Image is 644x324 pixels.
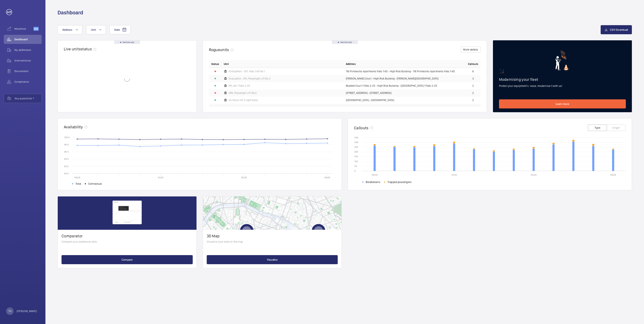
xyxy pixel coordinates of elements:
[499,99,626,108] a: Learn more
[64,165,69,167] text: 92 %
[346,77,438,80] span: [PERSON_NAME] Court - High Risk Building - [PERSON_NAME][GEOGRAPHIC_DATA]
[64,172,69,175] text: 90 %
[58,25,82,34] button: Address
[241,176,247,179] text: 05/25
[346,62,356,66] span: Address
[224,62,229,66] span: Unit
[354,150,358,153] text: 200
[114,40,140,44] div: Real time data
[607,125,626,131] button: Origin
[207,240,338,244] p: Visualize your data on the map
[461,47,480,53] button: More details
[14,37,42,41] span: Dashboard
[354,125,369,130] h2: Callouts
[588,125,607,131] button: Type
[64,125,83,129] h2: Availability
[114,28,120,31] span: Date
[209,47,235,52] h2: Rogue
[499,77,626,82] h2: Modernising your fleet
[332,40,358,44] div: Real time data
[8,309,11,313] p: TH
[62,240,193,244] p: Compare your addresses data
[354,170,356,172] text: 0
[229,77,271,80] span: Evacuation - EPL Passenger Lift No 2
[499,84,626,88] p: Protect your equipment's value, modernise it with us!
[354,155,358,158] text: 150
[14,59,42,62] span: Interventions
[91,28,96,31] span: Unit
[34,27,39,31] span: Beta
[86,25,106,34] button: Unit
[14,69,42,73] span: Documents
[220,47,235,52] span: units
[110,25,131,34] button: Date
[346,99,394,101] span: [GEOGRAPHIC_DATA] - [GEOGRAPHIC_DATA]
[229,92,257,94] span: MRL Passenger Lift SELE
[472,99,474,101] span: 2
[62,255,193,264] button: Compare
[58,9,83,16] h1: Dashboard
[62,234,193,238] h2: Comparator
[14,80,42,84] span: Compliance
[229,70,265,73] span: Firefighters - EPL Flats 1-65 No 1
[207,255,338,264] button: Visualize
[531,174,537,176] text: 05/25
[346,70,455,73] span: 116 Printworks Apartments Flats 1-65 - High Risk Building - 116 Printworks Apartments Flats 1-65
[472,77,474,80] span: 3
[64,143,69,146] text: 98 %
[472,92,474,94] span: 2
[211,62,219,66] p: Status
[610,28,628,31] span: CSV Download
[81,47,98,51] span: status
[88,182,102,186] span: Contractual
[354,141,358,144] text: 300
[64,47,98,51] h2: Live units
[601,25,632,34] button: CSV Download
[472,70,474,73] span: 6
[64,158,69,160] text: 94 %
[346,92,391,94] span: [STREET_ADDRESS] - [STREET_ADDRESS]
[17,309,37,313] p: [PERSON_NAME]
[372,174,378,176] text: 09/24
[354,165,357,167] text: 50
[64,136,70,139] text: 100 %
[555,50,569,71] img: marketing-card.svg
[15,97,41,100] span: Any questions ?
[207,234,338,238] h2: 3D Map
[610,174,616,176] text: 09/25
[354,146,358,148] text: 250
[14,27,34,31] span: Maximize
[229,99,258,101] span: 43 Floors lift 3 right hand
[451,174,457,176] text: 01/25
[346,84,437,87] span: Bluebell Court 1 Flats 2-25 - High Risk Building - [GEOGRAPHIC_DATA] 1 Flats 2-25
[14,48,42,52] span: My addresses
[468,62,478,66] span: Callouts
[229,84,250,87] span: EPL No 1 Flats 2-25
[76,182,81,186] span: Total
[387,180,412,184] span: Trapped passengers
[366,180,380,184] span: Breakdowns
[62,28,72,31] span: Address
[324,176,330,179] text: 09/25
[354,160,358,163] text: 100
[64,150,69,153] text: 96 %
[472,84,474,87] span: 2
[74,176,80,179] text: 09/24
[158,176,163,179] text: 01/25
[354,136,358,139] text: 350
